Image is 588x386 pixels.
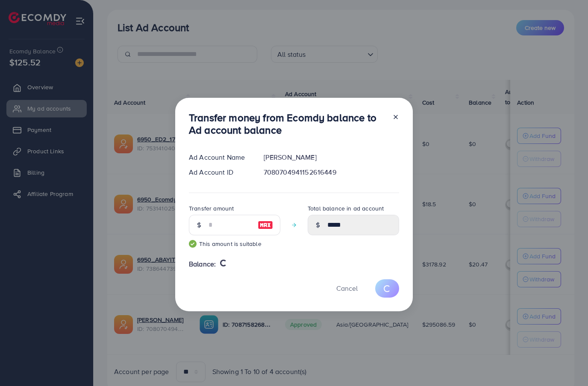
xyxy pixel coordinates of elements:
[182,152,257,162] div: Ad Account Name
[189,259,216,269] span: Balance:
[258,220,273,230] img: image
[189,111,385,136] h3: Transfer money from Ecomdy balance to Ad account balance
[189,204,234,213] label: Transfer amount
[552,348,582,380] iframe: Chat
[182,167,257,177] div: Ad Account ID
[257,152,406,162] div: [PERSON_NAME]
[257,167,406,177] div: 7080704941152616449
[336,284,358,293] span: Cancel
[189,240,197,248] img: guide
[326,279,368,298] button: Cancel
[308,204,384,213] label: Total balance in ad account
[189,240,280,248] small: This amount is suitable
